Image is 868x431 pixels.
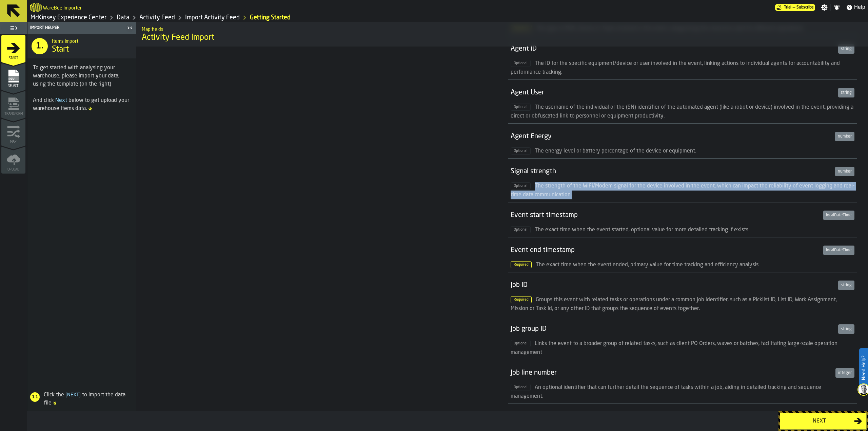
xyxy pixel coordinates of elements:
[511,183,854,198] span: The strength of the WiFi/Modem signal for the device involved in the event, which can impact the ...
[511,88,835,97] div: Agent User
[30,1,42,14] a: logo-header
[511,60,531,67] span: Optional
[511,297,837,311] span: Groups this event with related tasks or operations under a common job identifier, such as a Pickl...
[1,112,25,116] span: Transform
[511,61,840,75] span: The ID for the specific equipment/device or user involved in the event, linking actions to indivi...
[52,37,131,44] h2: Sub Title
[835,132,854,141] div: number
[250,14,291,21] a: link-to-/wh/i/99265d59-bd42-4a33-a5fd-483dee362034/import/activity/
[775,4,815,11] div: Menu Subscription
[511,211,821,220] div: Event start timestamp
[1,84,25,88] span: Select
[27,391,133,407] div: Click the to import the data file
[31,14,106,21] a: link-to-/wh/i/99265d59-bd42-4a33-a5fd-483dee362034
[511,132,832,141] div: Agent Energy
[511,246,821,255] div: Event end timestamp
[511,324,835,334] div: Job group ID
[32,38,48,54] div: 1.
[1,119,25,146] li: menu Map
[30,14,448,22] nav: Breadcrumb
[535,227,749,233] span: The exact time when the event started, optional value for more detailed tracking if exists.
[1,168,25,172] span: Upload
[775,4,815,11] a: link-to-/wh/i/99265d59-bd42-4a33-a5fd-483dee362034/pricing/
[185,14,240,21] a: link-to-/wh/i/99265d59-bd42-4a33-a5fd-483dee362034/import/activity/
[823,211,854,220] div: localDateTime
[52,44,69,55] span: Start
[1,63,25,90] li: menu Select
[511,340,531,347] span: Optional
[142,25,863,32] h2: Sub Title
[793,5,795,10] span: —
[854,3,865,12] span: Help
[79,393,81,397] span: ]
[1,91,25,118] li: menu Transform
[511,226,531,233] span: Optional
[33,64,131,88] div: To get started with analysing your warehouse, please import your data, using the template (on the...
[125,24,135,32] label: button-toggle-Close me
[31,395,39,399] span: 1.1
[511,296,532,303] span: Required
[33,96,131,113] div: And click below to get upload your warehouse items data.
[1,146,25,174] li: menu Upload
[780,413,867,430] button: button-Next
[860,349,867,387] label: Need Help?
[511,384,531,391] span: Optional
[511,105,853,119] span: The username of the individual or the (SN) identifier of the automated agent (like a robot or dev...
[1,56,25,60] span: Start
[835,167,854,176] div: number
[511,281,835,290] div: Job ID
[1,140,25,144] span: Map
[27,22,136,34] header: Import Helper
[838,88,854,97] div: string
[142,32,863,43] span: Activity Feed Import
[835,368,854,378] div: integer
[65,393,67,397] span: [
[818,4,830,11] label: button-toggle-Settings
[536,262,758,268] span: The exact time when the event ended, primary value for time tracking and efficiency analysis
[511,167,832,176] div: Signal strength
[843,3,868,12] label: button-toggle-Help
[838,324,854,334] div: string
[511,341,837,355] span: Links the event to a broader group of related tasks, such as client PO Orders, waves or batches, ...
[535,148,696,154] span: The energy level or battery percentage of the device or equipment.
[796,5,814,10] span: Subscribe
[511,385,821,399] span: An optional identifier that can further detail the sequence of tasks within a job, aiding in deta...
[55,98,67,103] span: Next
[823,246,854,255] div: localDateTime
[838,44,854,54] div: string
[136,22,868,47] div: title-Activity Feed Import
[511,147,531,155] span: Optional
[64,393,82,397] span: Next
[29,25,125,30] div: Import Helper
[831,4,843,11] label: button-toggle-Notifications
[27,34,136,58] div: title-Start
[1,35,25,62] li: menu Start
[511,104,531,111] span: Optional
[838,281,854,290] div: string
[139,14,175,21] a: link-to-/wh/i/99265d59-bd42-4a33-a5fd-483dee362034/data/activity
[511,182,531,190] span: Optional
[511,44,835,54] div: Agent ID
[511,368,833,378] div: Job line number
[1,23,25,33] label: button-toggle-Toggle Full Menu
[43,4,82,11] h2: Sub Title
[511,261,532,268] span: Required
[784,417,854,425] div: Next
[117,14,129,21] a: link-to-/wh/i/99265d59-bd42-4a33-a5fd-483dee362034/data
[784,5,791,10] span: Trial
